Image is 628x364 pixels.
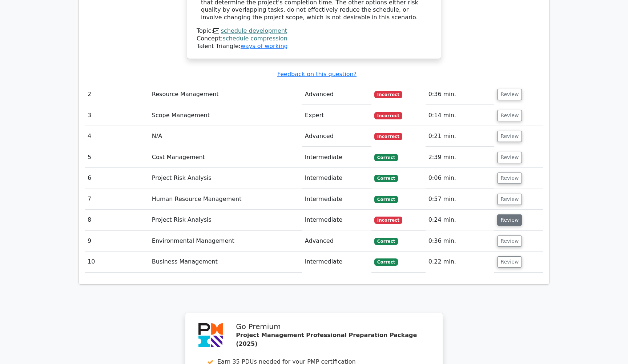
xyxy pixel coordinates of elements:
td: 0:06 min. [426,168,495,189]
button: Review [497,89,522,100]
td: 0:36 min. [426,84,495,105]
td: 0:21 min. [426,126,495,147]
td: Project Risk Analysis [149,210,302,230]
td: 5 [85,147,149,168]
td: Resource Management [149,84,302,105]
button: Review [497,214,522,226]
td: Scope Management [149,105,302,126]
td: 10 [85,252,149,272]
a: Feedback on this question? [277,71,357,78]
span: Correct [374,196,398,203]
td: 0:57 min. [426,189,495,210]
button: Review [497,152,522,163]
td: Intermediate [302,189,371,210]
td: 3 [85,105,149,126]
span: Incorrect [374,217,402,224]
td: Cost Management [149,147,302,168]
td: 9 [85,231,149,252]
td: Human Resource Management [149,189,302,210]
td: Intermediate [302,168,371,189]
td: Project Risk Analysis [149,168,302,189]
td: 0:14 min. [426,105,495,126]
button: Review [497,236,522,247]
a: schedule development [221,27,287,34]
td: Intermediate [302,210,371,230]
span: Correct [374,238,398,245]
td: Expert [302,105,371,126]
td: Advanced [302,126,371,147]
span: Correct [374,258,398,266]
td: 0:24 min. [426,210,495,230]
div: Talent Triangle: [197,27,431,50]
td: Business Management [149,252,302,272]
button: Review [497,131,522,142]
button: Review [497,173,522,184]
button: Review [497,194,522,205]
a: ways of working [241,43,288,50]
td: Intermediate [302,147,371,168]
td: 0:22 min. [426,252,495,272]
span: Incorrect [374,91,402,98]
td: 6 [85,168,149,189]
td: 8 [85,210,149,230]
button: Review [497,110,522,121]
td: Intermediate [302,252,371,272]
td: 7 [85,189,149,210]
span: Incorrect [374,133,402,140]
td: Advanced [302,84,371,105]
a: schedule compression [223,35,287,42]
td: 2 [85,84,149,105]
button: Review [497,256,522,268]
div: Concept: [197,35,431,43]
span: Correct [374,175,398,182]
td: 2:39 min. [426,147,495,168]
td: Advanced [302,231,371,252]
div: Topic: [197,27,431,35]
td: 4 [85,126,149,147]
td: Environmental Management [149,231,302,252]
span: Correct [374,154,398,161]
span: Incorrect [374,112,402,119]
td: N/A [149,126,302,147]
td: 0:36 min. [426,231,495,252]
